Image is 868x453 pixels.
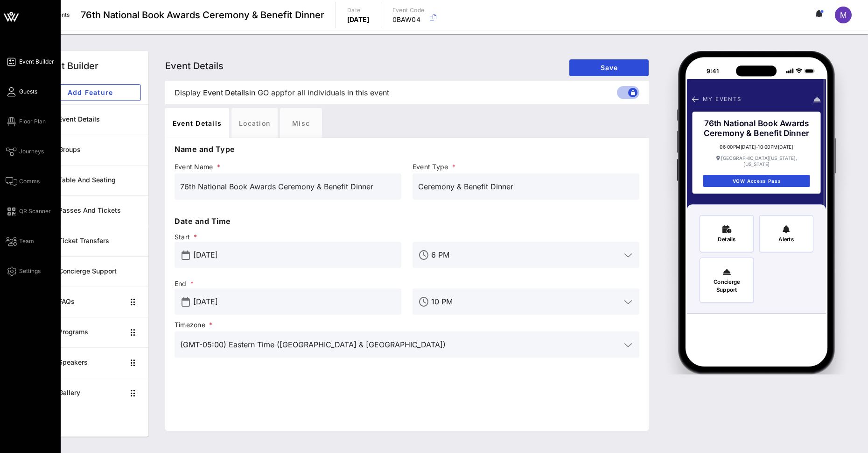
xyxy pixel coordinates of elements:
[81,8,324,22] span: 76th National Book Awards Ceremony & Benefit Dinner
[32,226,148,256] a: Ticket Transfers
[431,247,621,262] input: Start Time
[58,298,124,306] div: FAQs
[58,328,124,336] div: Programs
[180,179,396,194] input: Event Name
[58,359,124,367] div: Speakers
[180,337,621,352] input: Timezone
[347,6,370,15] p: Date
[418,179,634,194] input: Event Type
[58,207,141,215] div: Passes and Tickets
[175,162,401,172] span: Event Name
[58,146,141,154] div: Groups
[165,108,229,138] div: Event Details
[58,237,141,245] div: Ticket Transfers
[32,104,148,135] a: Event Details
[280,108,322,138] div: Misc
[182,297,190,307] button: prepend icon
[19,237,34,245] span: Team
[32,195,148,226] a: Passes and Tickets
[175,216,639,227] p: Date and Time
[32,165,148,195] a: Table and Seating
[32,347,148,378] a: Speakers
[47,88,133,96] span: Add Feature
[392,15,425,24] p: 0BAW04
[175,232,401,242] span: Start
[6,206,51,217] a: QR Scanner
[32,287,148,317] a: FAQs
[19,58,54,66] span: Event Builder
[32,378,148,408] a: Gallery
[577,64,641,72] span: Save
[431,294,621,309] input: End Time
[58,389,124,397] div: Gallery
[32,317,148,347] a: Programs
[165,60,224,72] span: Event Details
[193,294,396,309] input: End Date
[347,15,370,24] p: [DATE]
[285,87,389,98] span: for all individuals in this event
[19,147,44,156] span: Journeys
[6,236,34,247] a: Team
[231,108,278,138] div: Location
[182,251,190,260] button: prepend icon
[32,256,148,287] a: Concierge Support
[6,146,44,157] a: Journeys
[58,176,141,184] div: Table and Seating
[32,135,148,165] a: Groups
[39,84,141,101] button: Add Feature
[19,87,37,96] span: Guests
[175,279,401,288] span: End
[6,56,54,67] a: Event Builder
[203,87,249,98] span: Event Details
[58,115,141,123] div: Event Details
[835,7,852,23] div: M
[58,267,141,275] div: Concierge Support
[840,10,847,20] span: M
[175,87,389,98] span: Display in GO app
[19,177,40,186] span: Comms
[6,266,41,277] a: Settings
[175,144,639,155] p: Name and Type
[175,320,639,330] span: Timezone
[413,162,639,172] span: Event Type
[6,176,40,187] a: Comms
[6,116,46,127] a: Floor Plan
[6,86,37,97] a: Guests
[193,247,396,262] input: Start Date
[19,267,41,275] span: Settings
[39,59,98,73] div: Event Builder
[569,59,649,76] button: Save
[392,6,425,15] p: Event Code
[19,117,46,126] span: Floor Plan
[19,207,51,216] span: QR Scanner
